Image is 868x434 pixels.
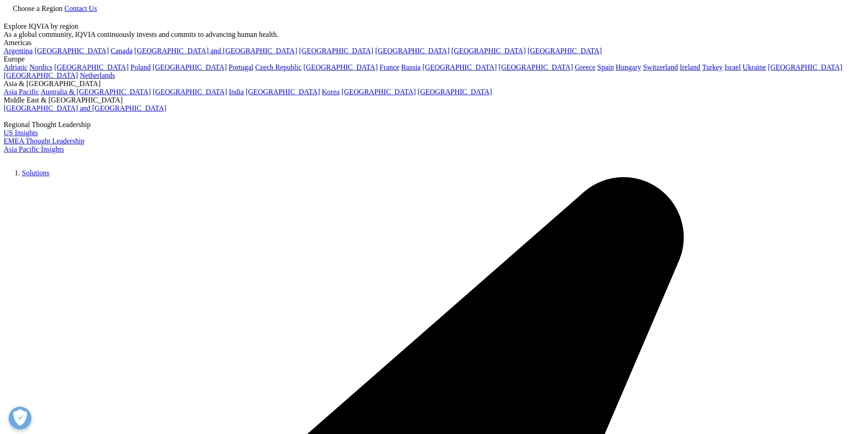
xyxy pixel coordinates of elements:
[702,63,723,71] a: Turkey
[255,63,302,71] a: Czech Republic
[29,63,52,71] a: Nordics
[130,63,150,71] a: Poland
[153,88,227,96] a: [GEOGRAPHIC_DATA]
[134,47,297,55] a: [GEOGRAPHIC_DATA] and [GEOGRAPHIC_DATA]
[111,47,133,55] a: Canada
[303,63,378,71] a: [GEOGRAPHIC_DATA]
[64,5,97,12] a: Contact Us
[4,104,166,112] a: [GEOGRAPHIC_DATA] and [GEOGRAPHIC_DATA]
[22,169,49,177] a: Solutions
[13,5,62,12] span: Choose a Region
[680,63,700,71] a: Ireland
[4,129,38,137] a: US Insights
[597,63,614,71] a: Spain
[4,31,864,39] div: As a global community, IQVIA continuously invests and commits to advancing human health.
[724,63,741,71] a: Israel
[80,71,115,79] a: Netherlands
[4,22,864,31] div: Explore IQVIA by region
[575,63,595,71] a: Greece
[4,121,864,129] div: Regional Thought Leadership
[743,63,766,71] a: Ukraine
[341,88,416,96] a: [GEOGRAPHIC_DATA]
[418,88,492,96] a: [GEOGRAPHIC_DATA]
[4,55,864,63] div: Europe
[4,47,33,55] a: Argentina
[498,63,573,71] a: [GEOGRAPHIC_DATA]
[401,63,421,71] a: Russia
[35,47,109,55] a: [GEOGRAPHIC_DATA]
[54,63,128,71] a: [GEOGRAPHIC_DATA]
[4,71,78,79] a: [GEOGRAPHIC_DATA]
[229,63,253,71] a: Portugal
[380,63,400,71] a: France
[4,96,864,104] div: Middle East & [GEOGRAPHIC_DATA]
[299,47,373,55] a: [GEOGRAPHIC_DATA]
[528,47,602,55] a: [GEOGRAPHIC_DATA]
[153,63,227,71] a: [GEOGRAPHIC_DATA]
[4,39,864,47] div: Americas
[4,63,27,71] a: Adriatic
[616,63,641,71] a: Hungary
[768,63,842,71] a: [GEOGRAPHIC_DATA]
[322,88,339,96] a: Korea
[643,63,678,71] a: Switzerland
[375,47,449,55] a: [GEOGRAPHIC_DATA]
[9,407,31,429] button: Open Preferences
[41,88,151,96] a: Australia & [GEOGRAPHIC_DATA]
[4,80,864,88] div: Asia & [GEOGRAPHIC_DATA]
[4,145,64,153] a: Asia Pacific Insights
[4,137,84,145] a: EMEA Thought Leadership
[4,88,39,96] a: Asia Pacific
[246,88,320,96] a: [GEOGRAPHIC_DATA]
[422,63,497,71] a: [GEOGRAPHIC_DATA]
[452,47,526,55] a: [GEOGRAPHIC_DATA]
[229,88,244,96] a: India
